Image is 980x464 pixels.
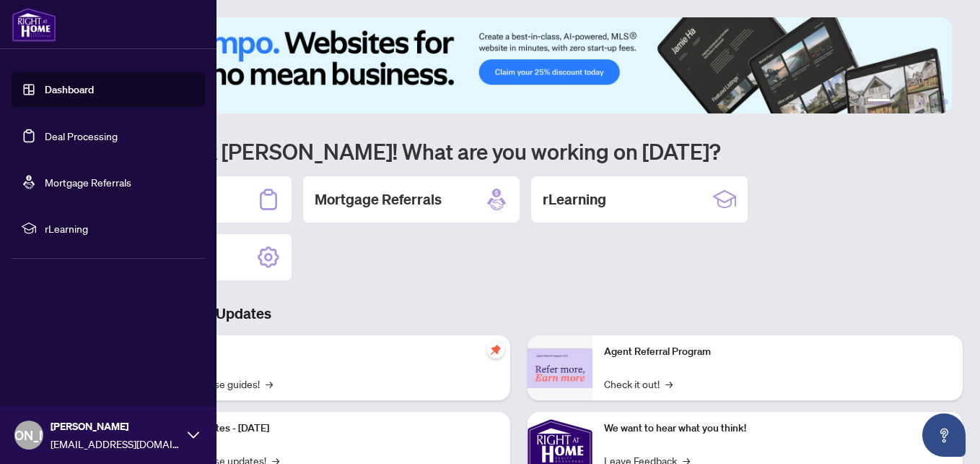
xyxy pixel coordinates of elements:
[12,7,56,42] img: logo
[543,189,606,210] h2: rLearning
[931,99,937,105] button: 5
[45,83,94,96] a: Dashboard
[152,344,499,360] p: Self-Help
[528,348,592,388] img: Agent Referral Program
[896,99,902,105] button: 2
[604,376,673,392] a: Check it out!→
[266,376,273,392] span: →
[919,99,925,105] button: 4
[51,418,180,434] span: [PERSON_NAME]
[75,304,963,324] h3: Brokerage & Industry Updates
[75,137,963,165] h1: Welcome back [PERSON_NAME]! What are you working on [DATE]?
[604,344,951,360] p: Agent Referral Program
[152,421,499,437] p: Platform Updates - [DATE]
[604,421,951,437] p: We want to hear what you think!
[315,189,442,210] h2: Mortgage Referrals
[908,99,914,105] button: 3
[867,99,891,105] button: 1
[665,376,673,392] span: →
[45,129,118,142] a: Deal Processing
[51,436,180,452] span: [EMAIL_ADDRESS][DOMAIN_NAME]
[45,176,131,189] a: Mortgage Referrals
[75,17,952,113] img: Slide 0
[45,220,195,236] span: rLearning
[922,413,966,457] button: Open asap
[942,99,948,105] button: 6
[487,341,504,358] span: pushpin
